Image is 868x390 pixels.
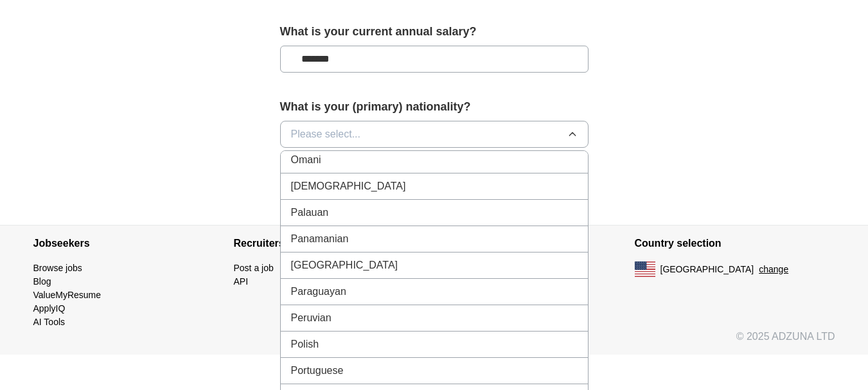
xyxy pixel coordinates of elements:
[291,310,332,326] span: Peruvian
[33,276,51,287] a: Blog
[23,329,846,355] div: © 2025 ADZUNA LTD
[280,23,589,40] label: What is your current annual salary?
[291,127,361,142] span: Please select...
[280,98,589,116] label: What is your (primary) nationality?
[291,363,344,378] span: Portuguese
[234,263,274,273] a: Post a job
[660,263,754,276] span: [GEOGRAPHIC_DATA]
[33,303,66,314] a: ApplyIQ
[291,337,319,352] span: Polish
[33,263,82,273] a: Browse jobs
[759,263,788,276] button: change
[234,276,249,287] a: API
[280,121,589,148] button: Please select...
[291,152,321,168] span: Omani
[33,317,66,327] a: AI Tools
[635,261,655,277] img: US flag
[291,231,349,247] span: Panamanian
[33,290,102,300] a: ValueMyResume
[291,205,329,220] span: Palauan
[635,226,835,261] h4: Country selection
[291,179,406,194] span: [DEMOGRAPHIC_DATA]
[291,258,398,273] span: [GEOGRAPHIC_DATA]
[291,284,346,299] span: Paraguayan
